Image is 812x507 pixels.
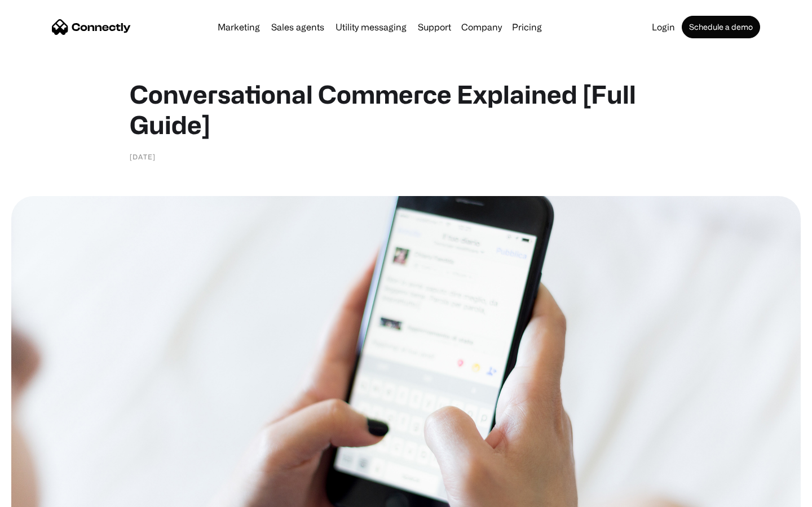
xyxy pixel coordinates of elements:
a: Support [413,23,456,32]
div: Company [461,19,502,35]
a: Pricing [507,23,546,32]
ul: Language list [23,487,68,503]
a: Utility messaging [331,23,411,32]
div: [DATE] [130,151,156,162]
a: Sales agents [267,23,329,32]
a: Schedule a demo [682,16,760,38]
a: Marketing [213,23,264,32]
aside: Language selected: English [11,487,68,503]
a: Login [647,23,679,32]
h1: Conversational Commerce Explained [Full Guide] [130,79,682,140]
